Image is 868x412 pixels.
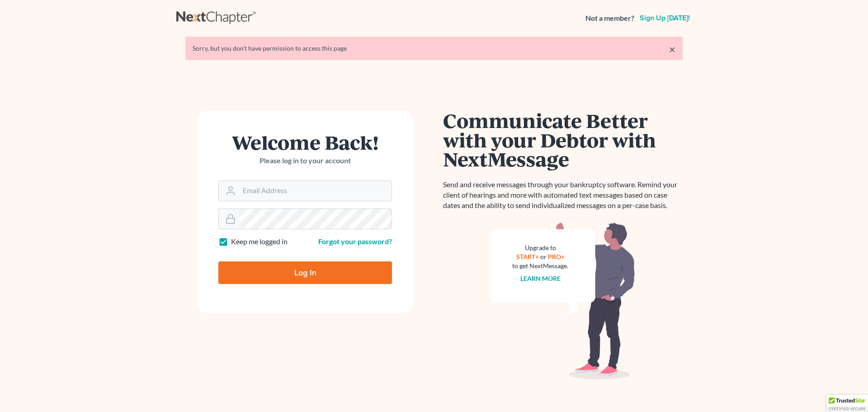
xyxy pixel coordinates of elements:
div: Sorry, but you don't have permission to access this page [193,44,675,53]
div: TrustedSite Certified [826,395,868,412]
p: Please log in to your account [218,156,392,166]
p: Send and receive messages through your bankruptcy software. Remind your client of hearings and mo... [443,180,683,211]
label: Keep me logged in [231,237,288,247]
strong: Not a member? [585,13,634,24]
img: nextmessage_bg-59042aed3d76b12b5cd301f8e5b87938c9018125f34e5fa2b7a6b67550977c72.svg [491,222,635,380]
input: Log In [218,261,392,284]
a: START+ [516,253,539,260]
h1: Welcome Back! [218,133,392,152]
input: Email Address [239,181,392,201]
div: Upgrade to [512,243,568,252]
span: or [540,253,547,260]
a: Sign up [DATE]! [638,14,692,22]
div: to get NextMessage. [512,261,568,270]
a: Forgot your password? [318,237,392,246]
a: × [669,44,675,55]
h1: Communicate Better with your Debtor with NextMessage [443,111,683,169]
a: Learn more [520,275,561,282]
a: PRO+ [548,253,565,260]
